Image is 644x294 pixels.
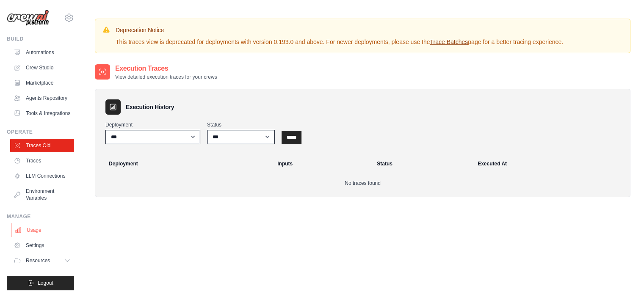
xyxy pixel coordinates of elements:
[99,154,272,173] th: Deployment
[10,46,74,59] a: Automations
[10,169,74,183] a: LLM Connections
[38,280,53,286] span: Logout
[116,26,563,34] h3: Deprecation Notice
[105,180,620,187] p: No traces found
[10,139,74,152] a: Traces Old
[10,91,74,105] a: Agents Repository
[10,107,74,120] a: Tools & Integrations
[105,121,200,128] label: Deployment
[272,154,372,173] th: Inputs
[116,38,563,46] p: This traces view is deprecated for deployments with version 0.193.0 and above. For newer deployme...
[473,154,627,173] th: Executed At
[430,38,468,45] a: Trace Batches
[10,184,74,205] a: Environment Variables
[115,63,217,74] h2: Execution Traces
[7,276,74,290] button: Logout
[10,76,74,90] a: Marketplace
[207,121,275,128] label: Status
[10,239,74,252] a: Settings
[7,36,74,42] div: Build
[7,10,49,26] img: Logo
[126,103,174,111] h3: Execution History
[10,254,74,267] button: Resources
[7,213,74,220] div: Manage
[26,257,50,264] span: Resources
[10,61,74,74] a: Crew Studio
[10,154,74,168] a: Traces
[7,129,74,135] div: Operate
[372,154,473,173] th: Status
[115,74,217,80] p: View detailed execution traces for your crews
[11,223,75,237] a: Usage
